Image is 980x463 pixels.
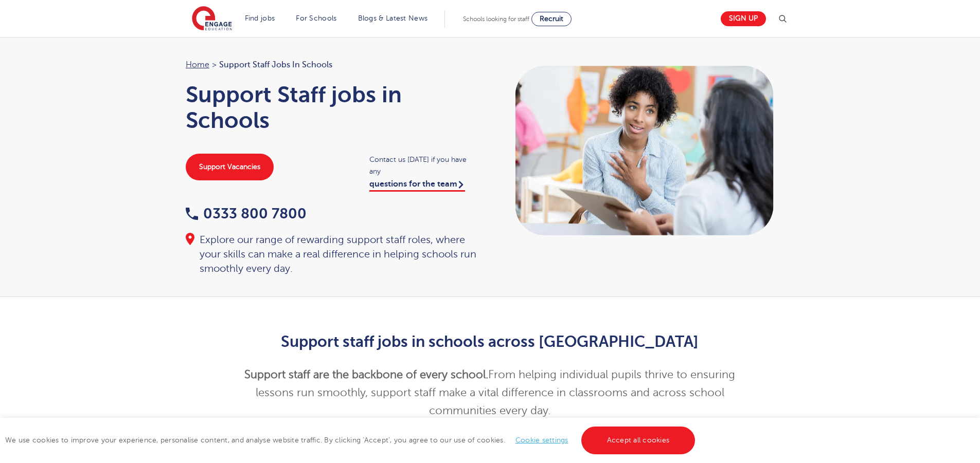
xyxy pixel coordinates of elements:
a: Accept all cookies [581,427,696,454]
span: Schools looking for staff [463,15,529,23]
p: From helping individual pupils thrive to ensuring lessons run smoothly, support staff make a vita... [238,366,742,420]
a: Find jobs [245,14,275,22]
div: Explore our range of rewarding support staff roles, where your skills can make a real difference ... [186,233,480,276]
nav: breadcrumb [186,58,480,71]
span: Support Staff jobs in Schools [219,58,332,71]
strong: Support staff jobs in schools across [GEOGRAPHIC_DATA] [281,333,699,350]
span: Contact us [DATE] if you have any [369,154,480,177]
span: Recruit [540,15,563,23]
a: For Schools [296,14,336,22]
a: Home [186,60,209,69]
strong: Support staff are the backbone of every school. [244,368,488,381]
a: Sign up [721,11,766,26]
a: questions for the team [369,179,465,192]
a: Blogs & Latest News [358,14,428,22]
a: Recruit [531,12,572,26]
h1: Support Staff jobs in Schools [186,82,480,133]
img: Engage Education [192,6,232,32]
span: > [212,60,217,69]
a: Support Vacancies [186,154,274,180]
span: We use cookies to improve your experience, personalise content, and analyse website traffic. By c... [5,436,698,444]
a: 0333 800 7800 [186,206,307,221]
a: Cookie settings [515,436,568,444]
